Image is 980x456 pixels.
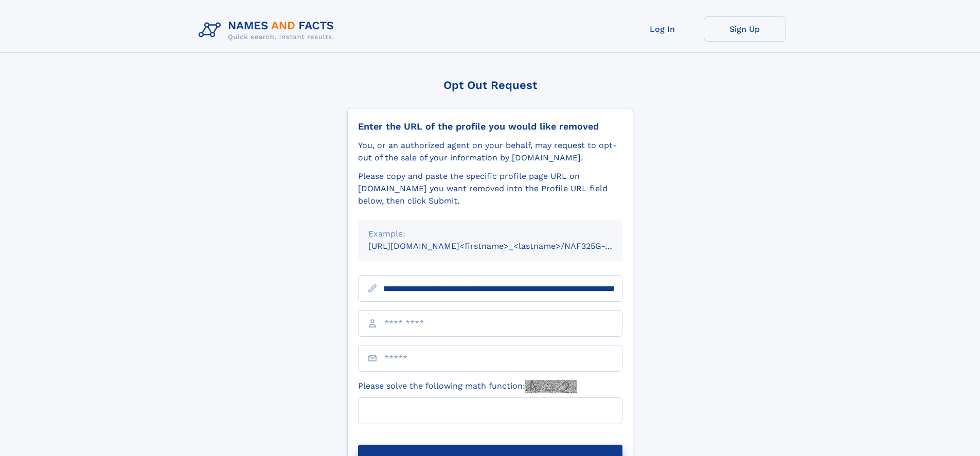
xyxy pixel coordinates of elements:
[358,121,622,132] div: Enter the URL of the profile you would like removed
[194,16,343,44] img: Logo Names and Facts
[358,380,577,393] label: Please solve the following math function:
[358,170,622,207] div: Please copy and paste the specific profile page URL on [DOMAIN_NAME] you want removed into the Pr...
[704,16,786,42] a: Sign Up
[358,139,622,164] div: You, or an authorized agent on your behalf, may request to opt-out of the sale of your informatio...
[621,16,704,42] a: Log In
[368,241,642,251] small: [URL][DOMAIN_NAME]<firstname>_<lastname>/NAF325G-xxxxxxxx
[347,79,633,92] div: Opt Out Request
[368,228,612,240] div: Example:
